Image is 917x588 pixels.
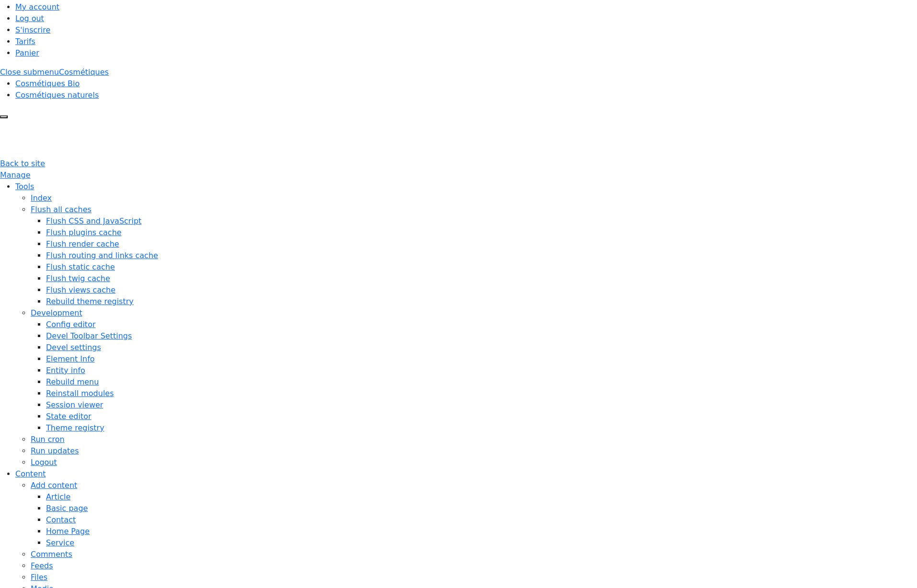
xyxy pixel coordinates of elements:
[15,37,35,46] a: Tarifs
[46,412,92,421] a: State editor
[46,527,90,536] a: Home Page
[46,400,103,409] a: Session viewer
[46,377,99,386] a: Rebuild menu
[15,469,46,478] a: Content
[46,538,74,547] a: Service
[46,354,95,363] a: Element Info
[15,79,80,88] a: Cosmétiques Bio
[31,550,72,559] a: Comments
[31,435,65,444] a: Run cron
[46,239,119,249] a: Flush render cache
[46,216,141,226] a: Flush CSS and JavaScript
[31,205,92,214] a: Flush all caches
[15,25,50,34] a: S'inscrire
[31,481,77,490] a: Add content
[46,515,76,524] a: Contact
[46,285,115,294] a: Flush views cache
[31,446,79,455] a: Run updates
[15,14,44,23] a: Log out
[15,90,99,100] a: Cosmétiques naturels
[31,308,82,317] a: Development
[31,193,52,203] a: Index
[15,2,59,11] a: My account
[15,48,39,57] a: Panier
[46,331,132,340] a: Devel Toolbar Settings
[46,297,134,306] a: Rebuild theme registry
[59,68,109,77] span: Cosmétiques
[46,228,122,237] a: Flush plugins cache
[46,492,70,501] a: Article
[46,504,88,513] a: Basic page
[46,320,96,329] a: Config editor
[46,343,101,352] a: Devel settings
[46,251,158,260] a: Flush routing and links cache
[31,561,53,570] a: Feeds
[46,423,104,432] a: Theme registry
[15,182,34,191] a: Tools
[46,262,115,271] a: Flush static cache
[46,389,114,398] a: Reinstall modules
[46,366,85,375] a: Entity info
[31,458,57,467] a: Logout
[31,573,47,582] a: Files
[46,274,110,283] a: Flush twig cache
